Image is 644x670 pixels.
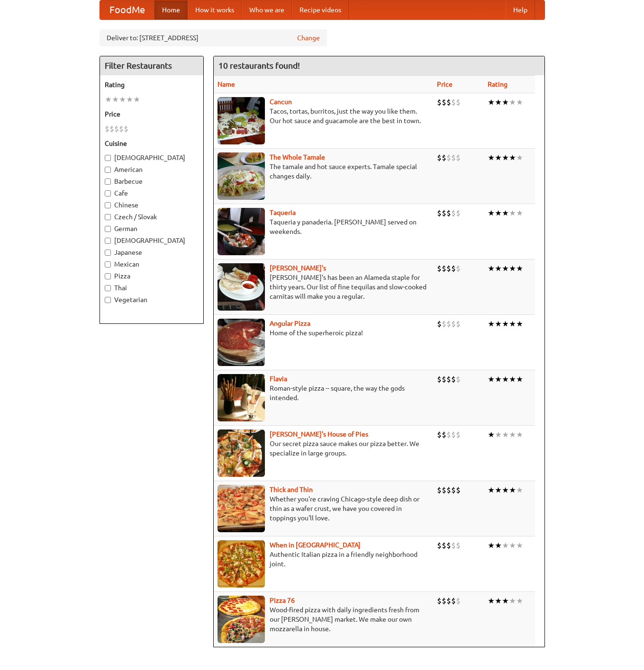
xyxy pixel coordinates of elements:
li: ★ [133,94,140,105]
a: Change [297,33,320,43]
input: Cafe [105,190,111,197]
li: ★ [495,97,502,107]
li: $ [109,124,114,134]
h5: Rating [105,80,199,89]
li: $ [456,152,461,163]
b: When in [GEOGRAPHIC_DATA] [270,541,361,549]
label: Pizza [105,271,199,281]
li: ★ [119,94,126,105]
a: FoodMe [100,0,154,19]
li: ★ [488,97,495,107]
li: ★ [495,374,502,384]
a: Home [154,0,188,19]
li: $ [437,97,442,107]
label: [DEMOGRAPHIC_DATA] [105,153,199,162]
li: $ [451,97,456,107]
li: ★ [495,319,502,329]
p: The tamale and hot sauce experts. Tamale special changes daily. [218,162,430,181]
li: $ [456,429,461,440]
div: Deliver to: [STREET_ADDRESS] [100,29,327,46]
li: $ [446,152,451,163]
li: ★ [509,429,516,440]
li: ★ [509,97,516,107]
ng-pluralize: 10 restaurants found! [218,61,300,70]
input: [DEMOGRAPHIC_DATA] [105,155,111,161]
li: $ [451,485,456,495]
li: $ [437,263,442,274]
li: ★ [488,208,495,218]
li: $ [442,429,446,440]
a: Price [437,80,453,88]
label: Cafe [105,188,199,198]
p: Roman-style pizza -- square, the way the gods intended. [218,384,430,402]
li: ★ [516,208,523,218]
li: $ [456,485,461,495]
li: $ [451,429,456,440]
img: flavia.jpg [218,374,265,421]
li: $ [114,124,119,134]
li: $ [442,485,446,495]
a: [PERSON_NAME]'s House of Pies [270,430,368,438]
li: ★ [488,596,495,606]
li: ★ [502,208,509,218]
li: ★ [509,208,516,218]
a: Cancun [270,98,292,106]
li: $ [451,208,456,218]
li: ★ [495,263,502,274]
li: ★ [502,263,509,274]
a: How it works [188,0,242,19]
li: ★ [105,94,112,105]
li: $ [456,97,461,107]
li: $ [446,485,451,495]
li: ★ [516,485,523,495]
p: Wood-fired pizza with daily ingredients fresh from our [PERSON_NAME] market. We make our own mozz... [218,605,430,634]
li: $ [446,97,451,107]
li: $ [456,540,461,551]
li: $ [437,485,442,495]
li: ★ [488,429,495,440]
li: $ [451,596,456,606]
li: ★ [502,540,509,551]
p: [PERSON_NAME]'s has been an Alameda staple for thirty years. Our list of fine tequilas and slow-c... [218,273,430,301]
li: ★ [516,152,523,163]
a: Taqueria [270,209,296,216]
a: Flavia [270,375,287,383]
li: ★ [509,485,516,495]
input: Thai [105,285,111,291]
input: Barbecue [105,179,111,185]
label: Thai [105,283,199,293]
img: taqueria.jpg [218,208,265,255]
li: $ [119,124,124,134]
a: Rating [488,80,508,88]
label: Barbecue [105,177,199,186]
li: $ [437,208,442,218]
img: wheninrome.jpg [218,540,265,588]
li: ★ [502,429,509,440]
p: Home of the superheroic pizza! [218,328,430,338]
li: ★ [516,374,523,384]
b: Angular Pizza [270,320,310,327]
b: [PERSON_NAME]'s [270,264,326,272]
li: $ [437,374,442,384]
label: Japanese [105,248,199,257]
img: cancun.jpg [218,97,265,144]
li: $ [124,124,128,134]
li: $ [437,596,442,606]
li: ★ [516,319,523,329]
a: Pizza 76 [270,597,295,604]
a: Recipe videos [292,0,349,19]
li: ★ [502,319,509,329]
li: $ [456,596,461,606]
li: ★ [502,485,509,495]
li: $ [451,319,456,329]
img: angular.jpg [218,319,265,366]
a: Who we are [242,0,292,19]
li: ★ [509,263,516,274]
input: [DEMOGRAPHIC_DATA] [105,238,111,244]
a: Name [218,80,235,88]
input: Czech / Slovak [105,214,111,220]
